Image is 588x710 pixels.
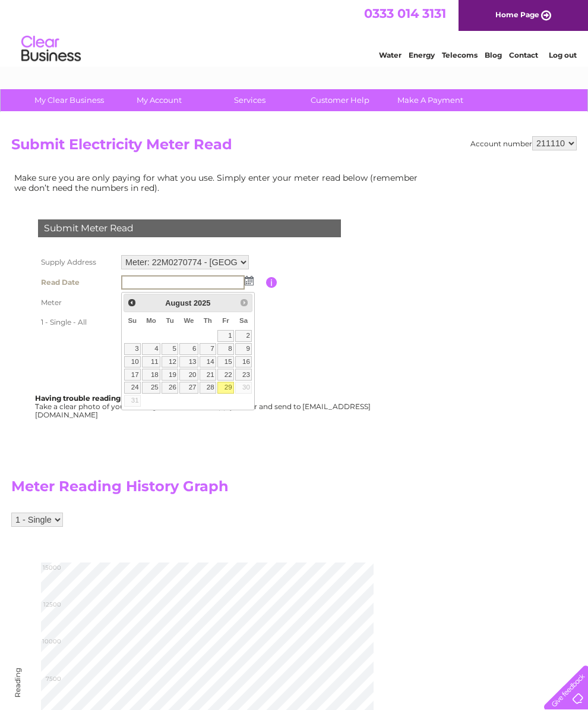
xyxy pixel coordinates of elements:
a: My Clear Business [20,89,118,111]
a: 29 [217,382,234,394]
span: Tuesday [166,317,173,324]
a: 25 [142,382,160,394]
a: 2 [235,330,252,342]
a: 19 [162,369,178,381]
div: Clear Business is a trading name of Verastar Limited (registered in [GEOGRAPHIC_DATA] No. 3667643... [14,7,576,58]
th: Read Date [35,272,118,293]
a: 17 [124,369,141,381]
td: Are you sure the read you have entered is correct? [118,332,266,354]
a: 3 [124,343,141,355]
a: 11 [142,356,160,368]
th: Meter [35,293,118,313]
div: Submit Meter Read [38,219,341,237]
a: Energy [409,51,435,59]
div: Reading [14,685,22,698]
a: 1 [217,330,234,342]
b: Having trouble reading your meter? [35,394,168,403]
a: 8 [217,343,234,355]
a: 18 [142,369,160,381]
a: 28 [200,382,216,394]
span: Monday [146,317,156,324]
th: Supply Address [35,252,118,272]
a: My Account [110,89,208,111]
img: ... [245,276,254,285]
a: 16 [235,356,252,368]
td: Make sure you are only paying for what you use. Simply enter your meter read below (remember we d... [11,170,427,195]
span: Prev [127,298,137,307]
div: Take a clear photo of your readings, tell us which supply it's for and send to [EMAIL_ADDRESS][DO... [35,394,372,419]
span: Sunday [128,317,137,324]
a: Customer Help [291,89,389,111]
a: 15 [217,356,234,368]
th: 1 - Single - All [35,313,118,332]
a: 9 [235,343,252,355]
div: Account number [470,136,577,150]
a: 26 [162,382,178,394]
a: Blog [485,51,502,59]
span: Friday [222,317,229,324]
a: 20 [179,369,198,381]
a: 21 [200,369,216,381]
a: 27 [179,382,198,394]
span: August [165,299,191,307]
a: Services [201,89,299,111]
a: 14 [200,356,216,368]
a: Telecoms [442,51,478,59]
span: Saturday [239,317,248,324]
a: Log out [549,51,577,59]
span: Thursday [204,317,212,324]
a: 13 [179,356,198,368]
a: 5 [162,343,178,355]
a: 7 [200,343,216,355]
a: 10 [124,356,141,368]
a: Make A Payment [381,89,479,111]
a: 23 [235,369,252,381]
a: 22 [217,369,234,381]
span: 2025 [194,299,210,307]
img: logo.png [21,31,81,67]
a: 4 [142,343,160,355]
a: Contact [509,51,538,59]
a: 12 [162,356,178,368]
a: Prev [125,296,139,309]
a: 24 [124,382,141,394]
span: Wednesday [184,317,194,324]
input: Information [266,277,277,288]
h2: Meter Reading History Graph [11,478,427,501]
a: 6 [179,343,198,355]
a: Water [379,51,402,59]
a: 0333 014 3131 [364,6,446,21]
h2: Submit Electricity Meter Read [11,136,577,159]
